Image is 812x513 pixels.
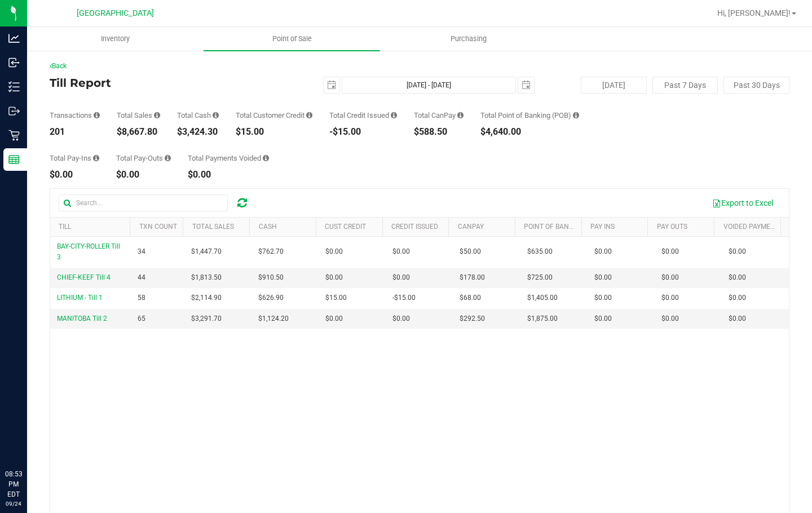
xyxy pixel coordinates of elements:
span: 65 [138,313,145,324]
p: 08:53 PM EDT [5,469,22,499]
i: Sum of all voided payment transaction amounts (excluding tips and transaction fees) within the da... [263,154,269,162]
div: $0.00 [188,170,269,179]
inline-svg: Inventory [8,81,20,92]
button: Past 30 Days [723,77,789,94]
input: Search... [59,194,228,211]
a: Pay Outs [657,223,687,231]
span: $1,447.70 [191,246,222,257]
div: 201 [50,127,100,136]
span: $0.00 [392,272,410,283]
span: $0.00 [325,272,343,283]
a: Voided Payments [723,223,783,231]
span: $0.00 [325,313,343,324]
span: 58 [138,293,145,303]
span: $635.00 [527,246,553,257]
a: Cust Credit [325,223,366,231]
span: $0.00 [392,246,410,257]
i: Sum of all cash pay-outs removed from tills within the date range. [165,154,171,162]
i: Sum of all successful, non-voided payment transaction amounts using CanPay (as well as manual Can... [457,112,464,119]
span: $0.00 [661,293,679,303]
i: Sum of all successful, non-voided cash payment transaction amounts (excluding tips and transactio... [213,112,219,119]
div: $4,640.00 [480,127,579,136]
div: Transactions [50,112,100,119]
span: MANITOBA Till 2 [57,315,107,322]
span: $0.00 [594,313,612,324]
div: Total Point of Banking (POB) [480,112,579,119]
div: -$15.00 [329,127,397,136]
span: $626.90 [258,293,284,303]
span: $0.00 [661,272,679,283]
a: Back [50,62,67,70]
a: TXN Count [139,223,177,231]
span: $0.00 [729,272,746,283]
div: Total Payments Voided [188,154,269,162]
a: Total Sales [192,223,234,231]
span: $178.00 [460,272,485,283]
span: $0.00 [594,293,612,303]
span: $910.50 [258,272,284,283]
inline-svg: Inbound [8,57,20,68]
iframe: Resource center [11,423,45,457]
inline-svg: Analytics [8,33,20,44]
span: $0.00 [661,313,679,324]
span: Purchasing [435,34,502,44]
a: Cash [259,223,277,231]
span: select [518,77,534,93]
a: Inventory [27,27,204,51]
span: $1,813.50 [191,272,222,283]
span: CHIEF-KEEF Till 4 [57,273,111,281]
a: Credit Issued [391,223,438,231]
span: $0.00 [729,246,746,257]
div: Total CanPay [414,112,464,119]
span: 34 [138,246,145,257]
i: Sum of all successful refund transaction amounts from purchase returns resulting in account credi... [391,112,397,119]
div: Total Customer Credit [236,112,312,119]
div: Total Pay-Outs [116,154,171,162]
span: $1,405.00 [527,293,558,303]
div: $15.00 [236,127,312,136]
a: Point of Sale [204,27,380,51]
span: $0.00 [661,246,679,257]
i: Sum of all successful, non-voided payment transaction amounts (excluding tips and transaction fee... [154,112,160,119]
p: 09/24 [5,499,22,508]
span: [GEOGRAPHIC_DATA] [77,8,154,18]
i: Sum of the successful, non-voided point-of-banking payment transaction amounts, both via payment ... [573,112,579,119]
span: Inventory [86,34,145,44]
div: $0.00 [116,170,171,179]
div: Total Cash [177,112,219,119]
span: LITHIUM - Till 1 [57,294,103,302]
div: $0.00 [50,170,99,179]
h4: Till Report [50,77,296,89]
span: $3,291.70 [191,313,222,324]
span: $292.50 [460,313,485,324]
span: $0.00 [325,246,343,257]
a: Pay Ins [590,223,615,231]
div: $588.50 [414,127,464,136]
span: $1,124.20 [258,313,289,324]
span: $725.00 [527,272,553,283]
span: Hi, [PERSON_NAME]! [717,8,791,17]
span: BAY-CITY-ROLLER Till 3 [57,242,120,261]
span: $2,114.90 [191,293,222,303]
span: $50.00 [460,246,481,257]
inline-svg: Reports [8,154,20,165]
a: Purchasing [380,27,557,51]
span: $68.00 [460,293,481,303]
div: Total Credit Issued [329,112,397,119]
div: $8,667.80 [117,127,160,136]
i: Sum of all successful, non-voided payment transaction amounts using account credit as the payment... [306,112,312,119]
span: Point of Sale [257,34,327,44]
inline-svg: Outbound [8,105,20,117]
inline-svg: Retail [8,130,20,141]
span: $0.00 [392,313,410,324]
a: Point of Banking (POB) [524,223,604,231]
button: Export to Excel [705,193,780,213]
span: $0.00 [729,313,746,324]
span: $762.70 [258,246,284,257]
a: Till [59,223,71,231]
span: select [324,77,339,93]
span: $0.00 [594,272,612,283]
span: $0.00 [594,246,612,257]
span: $1,875.00 [527,313,558,324]
button: [DATE] [581,77,647,94]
